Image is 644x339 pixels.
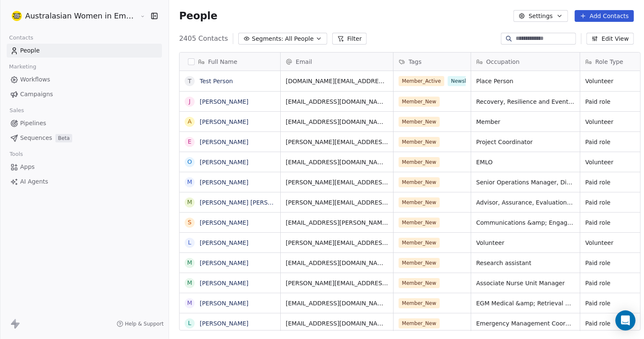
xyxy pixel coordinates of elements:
a: [PERSON_NAME] [200,179,248,186]
div: M [187,198,192,207]
span: Member_Active [399,76,444,86]
button: Edit View [587,33,634,45]
span: Sequences [20,134,52,142]
span: [EMAIL_ADDRESS][DOMAIN_NAME] [286,97,388,106]
span: Member_New [399,157,440,167]
span: [EMAIL_ADDRESS][DOMAIN_NAME] [286,319,388,328]
span: People [20,46,40,55]
div: S [188,218,192,227]
span: Tags [409,58,422,66]
span: AI Agents [20,177,48,186]
span: Sales [6,104,28,117]
span: All People [285,34,313,43]
div: J [189,97,190,106]
span: EGM Medical &amp; Retrieval Services; PEM Physician [476,299,575,307]
span: [EMAIL_ADDRESS][DOMAIN_NAME] [286,118,388,126]
div: T [188,77,192,86]
a: [PERSON_NAME] [200,219,248,226]
span: Emergency Management Coordinator [476,319,575,328]
span: Role Type [595,58,623,66]
span: Apps [20,163,35,171]
div: L [188,319,191,328]
a: [PERSON_NAME] [200,118,248,125]
a: [PERSON_NAME] [200,139,248,145]
span: Contacts [5,32,37,44]
div: A [188,117,192,126]
span: [PERSON_NAME][EMAIL_ADDRESS][PERSON_NAME][DOMAIN_NAME] [286,138,388,146]
span: Newsletter_Subscriber [448,76,511,86]
a: [PERSON_NAME] [200,280,248,286]
span: [PERSON_NAME][EMAIL_ADDRESS][PERSON_NAME][DOMAIN_NAME] [286,279,388,287]
span: Segments: [252,34,283,43]
a: Help & Support [117,321,164,327]
button: Settings [514,10,568,22]
a: [PERSON_NAME] [200,98,248,105]
span: Associate Nurse Unit Manager [476,279,575,287]
span: EMLO [476,158,575,166]
div: L [188,238,191,247]
a: People [7,44,162,58]
div: M [187,299,192,307]
span: Volunteer [476,239,575,247]
span: [DOMAIN_NAME][EMAIL_ADDRESS][DOMAIN_NAME] [286,77,388,85]
a: [PERSON_NAME] [200,300,248,307]
span: Member [476,118,575,126]
span: Research assistant [476,259,575,267]
a: [PERSON_NAME] [200,159,248,166]
span: Communications &amp; Engagement advisor [476,218,575,227]
span: Member_New [399,137,440,147]
span: 2405 Contacts [179,34,228,44]
span: Australasian Women in Emergencies Network [25,11,138,21]
button: Add Contacts [575,10,634,22]
a: Test Person [200,78,233,84]
span: Marketing [5,60,40,73]
a: Apps [7,160,162,174]
span: Senior Operations Manager, Disaster Management Branch [476,178,575,187]
span: Project Coordinator [476,138,575,146]
div: Open Intercom Messenger [615,310,636,331]
a: AI Agents [7,175,162,189]
span: [EMAIL_ADDRESS][DOMAIN_NAME] [286,299,388,307]
div: Tags [394,53,471,71]
div: M [187,258,192,267]
span: Member_New [399,238,440,248]
a: SequencesBeta [7,131,162,145]
span: Full Name [208,58,237,66]
span: [EMAIL_ADDRESS][DOMAIN_NAME] [286,259,388,267]
div: Email [281,53,393,71]
span: [PERSON_NAME][EMAIL_ADDRESS][PERSON_NAME][PERSON_NAME][DOMAIN_NAME] [286,198,388,207]
a: [PERSON_NAME] [200,239,248,246]
span: Campaigns [20,90,53,99]
span: Member_New [399,318,440,328]
span: Member_New [399,218,440,228]
div: grid [180,71,281,331]
a: Workflows [7,73,162,87]
a: [PERSON_NAME] [PERSON_NAME] [200,199,299,206]
a: Pipelines [7,116,162,130]
span: Member_New [399,258,440,268]
span: Member_New [399,197,440,208]
span: Help & Support [125,321,164,327]
span: Pipelines [20,119,46,128]
span: Advisor, Assurance, Evaluations and Continuous Improvement [476,198,575,207]
span: Member_New [399,177,440,187]
span: [PERSON_NAME][EMAIL_ADDRESS][DOMAIN_NAME] [286,178,388,187]
span: Workflows [20,75,50,84]
a: [PERSON_NAME] [200,260,248,266]
button: Australasian Women in Emergencies Network [10,9,134,23]
a: [PERSON_NAME] [200,320,248,327]
span: Beta [55,134,72,142]
div: M [187,279,192,287]
span: Place Person [476,77,575,85]
img: Logo%20A%20white%20300x300.png [12,11,22,21]
span: [PERSON_NAME][EMAIL_ADDRESS][DOMAIN_NAME] [286,239,388,247]
span: Member_New [399,117,440,127]
span: People [179,10,217,22]
span: [EMAIL_ADDRESS][DOMAIN_NAME] [286,158,388,166]
div: Full Name [180,53,280,71]
span: Member_New [399,278,440,288]
div: Occupation [471,53,580,71]
button: Filter [332,33,367,45]
span: Tools [6,148,26,160]
a: Campaigns [7,87,162,101]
